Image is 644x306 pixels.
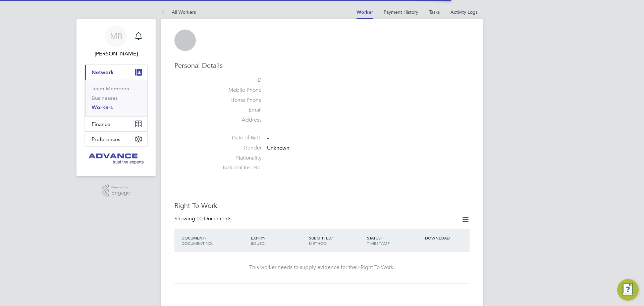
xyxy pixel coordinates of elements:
[215,164,262,171] label: National Ins. No.
[215,87,262,94] label: Mobile Phone
[111,184,130,190] span: Powered by
[181,264,463,271] div: This worker needs to supply evidence for their Right To Work.
[85,26,148,58] a: MB[PERSON_NAME]
[85,65,147,80] button: Network
[215,144,262,151] label: Gender
[357,9,373,15] a: Worker
[181,241,213,246] span: DOCUMENT NO.
[450,9,478,15] a: Activity Logs
[617,279,639,301] button: Engage Resource Center
[251,241,265,246] span: ISSUED
[92,95,118,101] a: Businesses
[309,241,327,246] span: METHOD
[85,50,148,58] span: Martin Brown
[365,232,423,249] div: STATUS
[215,106,262,114] label: Email
[215,77,262,84] label: ID
[215,117,262,124] label: Address
[307,232,365,249] div: SUBMITTED
[331,235,333,241] span: /
[102,184,130,197] a: Powered byEngage
[161,9,196,15] a: All Workers
[381,235,382,241] span: /
[215,134,262,141] label: Date of Birth
[92,136,120,142] span: Preferences
[174,201,470,210] h3: Right To Work
[205,235,206,241] span: /
[85,117,147,131] button: Finance
[197,215,231,222] span: 00 Documents
[92,69,114,76] span: Network
[92,85,129,92] a: Team Members
[423,232,470,244] div: DOWNLOAD
[92,104,113,111] a: Workers
[180,232,249,249] div: DOCUMENT
[367,241,390,246] span: TIMESTAMP
[264,235,265,241] span: /
[92,121,110,127] span: Finance
[215,97,262,104] label: Home Phone
[267,135,269,141] span: -
[174,215,233,222] div: Showing
[110,32,122,41] span: MB
[174,61,470,70] h3: Personal Details
[89,154,144,164] img: advanceonline-logo-retina.png
[384,9,418,15] a: Payment History
[76,19,156,176] nav: Main navigation
[215,155,262,162] label: Nationality
[85,132,147,146] button: Preferences
[249,232,307,249] div: EXPIRY
[429,9,440,15] a: Tasks
[85,154,148,164] a: Go to home page
[111,190,130,196] span: Engage
[85,80,147,116] div: Network
[267,145,289,151] span: Unknown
